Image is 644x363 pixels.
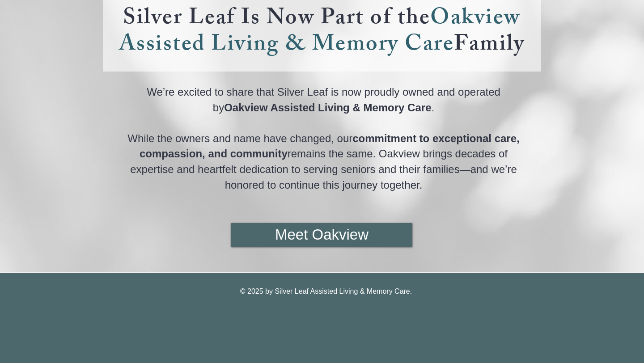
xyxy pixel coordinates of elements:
[240,287,412,295] span: © 2025 by Silver Leaf Assisted Living & Memory Care.
[275,224,369,245] span: Meet Oakview
[224,101,431,114] span: Oakview Assisted Living & Memory Care
[119,0,525,65] a: Silver Leaf Is Now Part of theOakview Assisted Living & Memory CareFamily
[130,148,517,190] span: remains the same. Oakview brings decades of expertise and heartfelt dedication to serving seniors...
[127,132,352,144] span: While the owners and name have changed, our
[147,86,500,114] span: We’re excited to share that Silver Leaf is now proudly owned and operated by
[231,223,412,247] a: Meet Oakview
[431,101,434,114] span: .
[119,0,521,65] span: Oakview Assisted Living & Memory Care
